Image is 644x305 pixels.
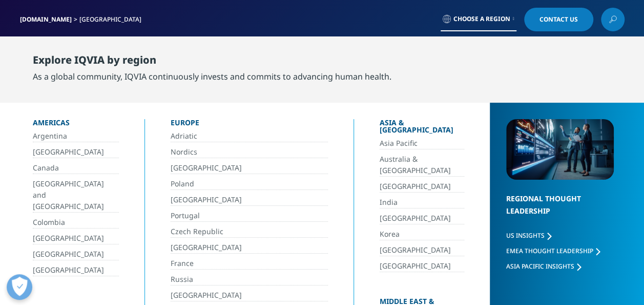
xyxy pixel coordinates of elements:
a: Portugal [171,210,328,222]
a: Asia Pacific Insights [506,262,581,271]
a: Poland [171,178,328,190]
span: EMEA Thought Leadership [506,246,593,255]
a: [GEOGRAPHIC_DATA] [171,162,328,174]
div: Europe [171,119,328,130]
a: [GEOGRAPHIC_DATA] [380,181,464,193]
a: Colombia [33,217,119,228]
div: Asia & [GEOGRAPHIC_DATA] [380,119,464,138]
a: Adriatic [171,130,328,142]
a: Czech Republic [171,226,328,238]
a: [DOMAIN_NAME] [20,15,72,24]
nav: Primary [106,36,625,84]
div: As a global community, IQVIA continuously invests and commits to advancing human health. [33,70,391,83]
a: Contact Us [524,8,593,31]
a: France [171,258,328,270]
a: [GEOGRAPHIC_DATA] [380,244,464,256]
a: Korea [380,228,464,240]
a: [GEOGRAPHIC_DATA] [33,233,119,244]
span: Choose a Region [453,15,510,23]
div: [GEOGRAPHIC_DATA] [79,15,146,24]
a: [GEOGRAPHIC_DATA] [33,146,119,158]
a: [GEOGRAPHIC_DATA] [33,249,119,260]
div: Explore IQVIA by region [33,54,391,70]
div: Regional Thought Leadership [506,193,614,230]
button: Präferenzen öffnen [7,274,32,300]
span: US Insights [506,231,545,240]
a: US Insights [506,231,551,240]
a: [GEOGRAPHIC_DATA] [380,213,464,224]
a: [GEOGRAPHIC_DATA] [171,290,328,301]
a: Russia [171,274,328,285]
a: Asia Pacific [380,138,464,149]
img: 2093_analyzing-data-using-big-screen-display-and-laptop.png [506,119,614,180]
a: [GEOGRAPHIC_DATA] [380,260,464,272]
a: [GEOGRAPHIC_DATA] [171,242,328,254]
span: Asia Pacific Insights [506,262,574,271]
a: Canada [33,162,119,174]
div: Americas [33,119,119,130]
a: [GEOGRAPHIC_DATA] [171,194,328,206]
a: India [380,197,464,208]
span: Contact Us [539,16,578,23]
a: EMEA Thought Leadership [506,246,600,255]
a: Argentina [33,130,119,142]
a: [GEOGRAPHIC_DATA] [33,264,119,276]
a: Nordics [171,146,328,158]
a: Australia & [GEOGRAPHIC_DATA] [380,154,464,177]
a: [GEOGRAPHIC_DATA] and [GEOGRAPHIC_DATA] [33,178,119,213]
